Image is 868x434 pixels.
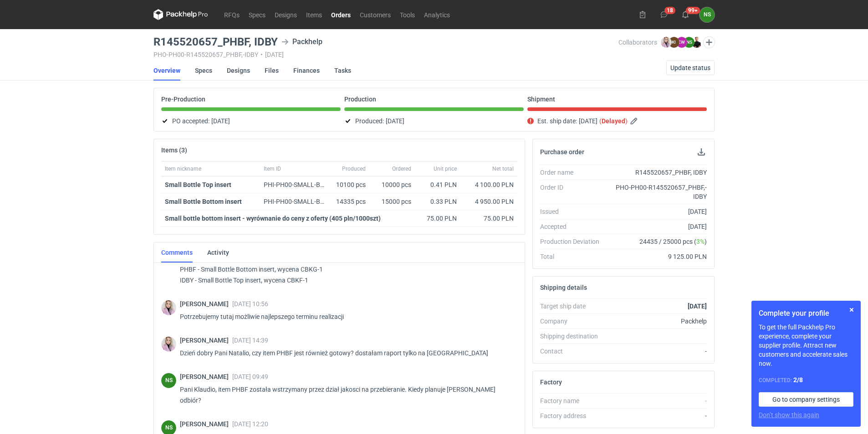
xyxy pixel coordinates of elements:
div: 0.41 PLN [419,180,457,189]
div: Total [540,252,607,261]
div: - [607,411,707,420]
div: PHI-PH00-SMALL-BOTTLE-BOTTOM-INSERT [264,197,325,206]
button: 18 [657,7,671,22]
button: Edit estimated shipping date [629,116,640,126]
a: Items [301,9,327,20]
div: 10000 pcs [369,177,415,193]
button: Edit collaborators [703,36,715,48]
div: - [607,396,707,405]
div: Factory name [540,396,607,405]
span: [PERSON_NAME] [180,337,232,344]
a: Designs [227,61,250,81]
em: ) [625,117,628,125]
img: Klaudia Wiśniewska [161,300,176,315]
strong: Small Bottle Top insert [165,181,231,188]
a: Tasks [334,61,351,81]
div: Target ship date [540,302,607,311]
a: Tools [395,9,419,20]
div: 75.00 PLN [419,214,457,223]
span: • [260,51,263,58]
strong: Delayed [602,117,625,125]
span: Update status [670,65,710,71]
a: Specs [195,61,212,81]
p: Shipment [527,96,555,103]
div: Order name [540,168,607,177]
h2: Purchase order [540,148,584,156]
span: Collaborators [618,39,657,46]
span: Ordered [392,165,411,172]
div: PHO-PH00-R145520657_PHBF,-IDBY [DATE] [153,51,618,58]
span: [DATE] 10:56 [232,300,268,308]
button: Download PO [696,146,707,157]
p: Dzień dobry, powtórka zamówienia R304419750_UEAD, TLWQ PHBF - Small Bottle Bottom insert, wycena ... [180,253,510,286]
p: To get the full Packhelp Pro experience, complete your supplier profile. Attract new customers an... [759,323,853,368]
figcaption: EW [676,37,687,48]
img: Klaudia Wiśniewska [661,37,672,48]
span: Item nickname [165,165,201,172]
a: Activity [207,242,229,262]
a: Specs [244,9,270,20]
strong: Small Bottle Bottom insert [165,198,242,205]
span: Item ID [264,165,281,172]
div: Issued [540,207,607,216]
button: Update status [666,61,715,75]
a: Comments [161,242,193,262]
span: 24435 / 25000 pcs ( ) [639,237,707,246]
div: 10100 pcs [328,177,369,193]
span: [DATE] [579,116,597,126]
button: Skip for now [846,304,857,315]
div: Production Deviation [540,237,607,246]
a: Designs [270,9,301,20]
div: PHO-PH00-R145520657_PHBF,-IDBY [607,183,707,201]
p: Dzień dobry Pani Natalio, czy item PHBF jest również gotowy? dostałam raport tylko na [GEOGRAPHIC... [180,348,510,358]
div: Packhelp [281,36,322,47]
h2: Factory [540,378,562,386]
span: [PERSON_NAME] [180,300,232,308]
span: [PERSON_NAME] [180,373,232,380]
div: [DATE] [607,222,707,231]
div: Est. ship date: [527,116,707,126]
span: [DATE] 14:39 [232,337,268,344]
button: Don’t show this again [759,410,819,419]
span: 3% [696,238,705,245]
a: Orders [327,9,355,20]
figcaption: KI [669,37,679,48]
p: Pre-Production [161,96,205,103]
div: R145520657_PHBF, IDBY [607,168,707,177]
div: 14335 pcs [328,193,369,210]
a: Finances [293,61,320,81]
a: Analytics [419,9,454,20]
span: Produced [342,165,366,172]
h2: Shipping details [540,284,587,291]
div: 75.00 PLN [464,214,514,223]
button: NS [700,7,715,22]
div: Accepted [540,222,607,231]
figcaption: NS [161,373,176,388]
div: 9 125.00 PLN [607,252,707,261]
span: [DATE] 12:20 [232,420,268,428]
img: Tomasz Kubiak [691,37,702,48]
div: Completed: [759,375,853,385]
svg: Packhelp Pro [153,9,208,20]
em: ( [599,117,602,125]
div: Produced: [344,116,524,126]
span: [PERSON_NAME] [180,420,232,428]
p: Production [344,96,376,103]
div: Natalia Stępak [700,7,715,22]
div: Order ID [540,183,607,201]
figcaption: NS [684,37,694,48]
div: 0.33 PLN [419,197,457,206]
p: Pani Klaudio, item PHBF została wstrzymany przez dział jakosci na przebieranie. Kiedy planuje [PE... [180,384,510,406]
div: 4 100.00 PLN [464,180,514,189]
div: Natalia Stępak [161,373,176,388]
a: Customers [355,9,395,20]
p: Potrzebujemy tutaj możliwie najlepszego terminu realizacji [180,311,510,322]
img: Klaudia Wiśniewska [161,337,176,352]
span: [DATE] 09:49 [232,373,268,380]
div: Packhelp [607,317,707,326]
div: 15000 pcs [369,193,415,210]
div: Shipping destination [540,332,607,341]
